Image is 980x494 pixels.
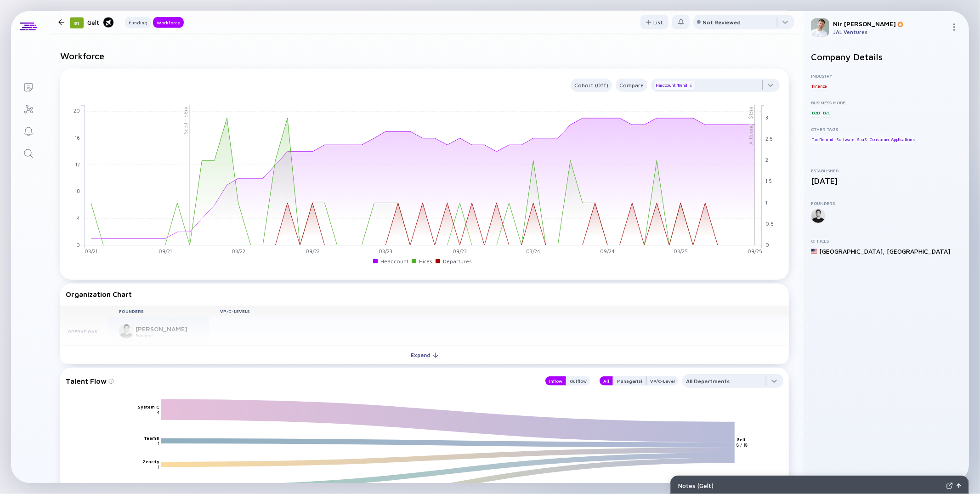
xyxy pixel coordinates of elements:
[74,108,80,114] tspan: 20
[379,248,392,254] tspan: 03/23
[766,178,772,184] tspan: 1.5
[811,200,962,206] div: Founders
[811,108,821,117] div: B2B
[306,248,320,254] tspan: 09/22
[453,248,467,254] tspan: 09/23
[811,168,962,173] div: Established
[527,248,541,254] tspan: 03/24
[85,248,97,254] tspan: 03/21
[566,376,590,386] button: Outflow
[600,376,613,386] button: All
[132,483,159,488] text: KPMG Israel
[946,483,953,489] img: Expand Notes
[766,115,769,121] tspan: 3
[640,15,668,29] button: List
[60,346,789,364] button: Expand
[811,238,962,244] div: Offices
[11,119,45,142] a: Reminders
[66,290,783,298] div: Organization Chart
[77,215,80,221] tspan: 4
[11,75,45,97] a: Lists
[678,482,943,489] div: Notes ( Gelt )
[811,126,962,132] div: Other Tags
[138,404,159,409] text: System C
[11,97,45,119] a: Investor Map
[766,199,768,205] tspan: 1
[655,81,695,90] div: Headcount Trend
[157,409,159,415] text: 4
[766,136,773,142] tspan: 2.5
[144,436,159,441] text: Team8
[811,18,829,37] img: Nir Profile Picture
[142,459,159,465] text: Zencity
[688,83,694,88] div: x
[748,248,762,254] tspan: 09/25
[822,108,832,117] div: B2C
[232,248,245,254] tspan: 03/22
[811,248,817,255] img: United States Flag
[159,248,172,254] tspan: 09/21
[811,176,962,186] div: [DATE]
[153,17,184,28] button: Workforce
[153,18,184,27] div: Workforce
[856,135,867,144] div: SaaS
[76,162,80,168] tspan: 12
[571,80,612,91] div: Cohort (Off)
[702,19,741,26] div: Not Reviewed
[833,28,947,35] div: JAL Ventures
[600,248,615,254] tspan: 09/24
[11,142,45,164] a: Search
[819,247,885,255] div: [GEOGRAPHIC_DATA] ,
[545,376,566,386] button: Inflow
[811,100,962,105] div: Business Model
[87,17,114,28] div: Gelt
[766,157,769,163] tspan: 2
[951,23,958,31] img: Menu
[613,376,646,386] button: Managerial
[887,247,950,255] div: [GEOGRAPHIC_DATA]
[75,135,80,141] tspan: 16
[811,73,962,79] div: Industry
[616,79,647,92] button: Compare
[957,483,961,488] img: Open Notes
[158,441,159,447] text: 1
[406,348,444,362] div: Expand
[766,242,770,248] tspan: 0
[66,374,536,388] div: Talent Flow
[60,51,789,61] h2: Workforce
[811,51,962,62] h2: Company Details
[836,135,855,144] div: Software
[811,81,827,91] div: Finance
[736,437,746,443] text: Gelt
[674,248,688,254] tspan: 03/25
[77,242,80,248] tspan: 0
[811,135,834,144] div: Tax Refund
[571,79,612,92] button: Cohort (Off)
[766,221,774,227] tspan: 0.5
[833,20,947,28] div: Nir [PERSON_NAME]
[125,17,151,28] button: Funding
[77,188,80,194] tspan: 8
[158,465,159,470] text: 1
[869,135,916,144] div: Consumer Applications
[616,80,647,91] div: Compare
[736,443,748,448] text: 8 / 18
[646,376,679,386] button: VP/C-Level
[70,17,84,28] div: 81
[125,18,151,27] div: Funding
